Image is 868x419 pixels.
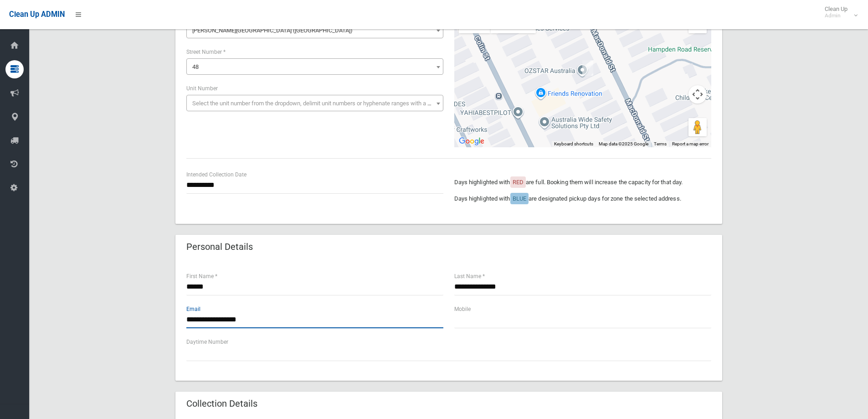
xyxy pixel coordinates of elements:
[175,238,264,256] header: Personal Details
[554,141,593,147] button: Keyboard shortcuts
[654,141,667,146] a: Terms (opens in new tab)
[825,12,847,19] small: Admin
[186,22,443,38] span: MacDonald Street (LAKEMBA 2195)
[189,24,441,37] span: MacDonald Street (LAKEMBA 2195)
[599,141,648,146] span: Map data ©2025 Google
[9,10,65,19] span: Clean Up ADMIN
[513,179,524,186] span: RED
[186,58,443,75] span: 48
[192,63,199,70] span: 48
[454,177,711,188] p: Days highlighted with are full. Booking them will increase the capacity for that day.
[192,100,447,107] span: Select the unit number from the dropdown, delimit unit numbers or hyphenate ranges with a comma
[820,5,857,19] span: Clean Up
[175,395,268,413] header: Collection Details
[189,61,441,73] span: 48
[454,193,711,204] p: Days highlighted with are designated pickup days for zone the selected address.
[457,135,487,147] a: Open this area in Google Maps (opens a new window)
[457,135,487,147] img: Google
[513,195,526,202] span: BLUE
[688,85,707,103] button: Map camera controls
[582,60,593,76] div: 48 MacDonald Street, LAKEMBA NSW 2195
[672,141,709,146] a: Report a map error
[688,118,707,136] button: Drag Pegman onto the map to open Street View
